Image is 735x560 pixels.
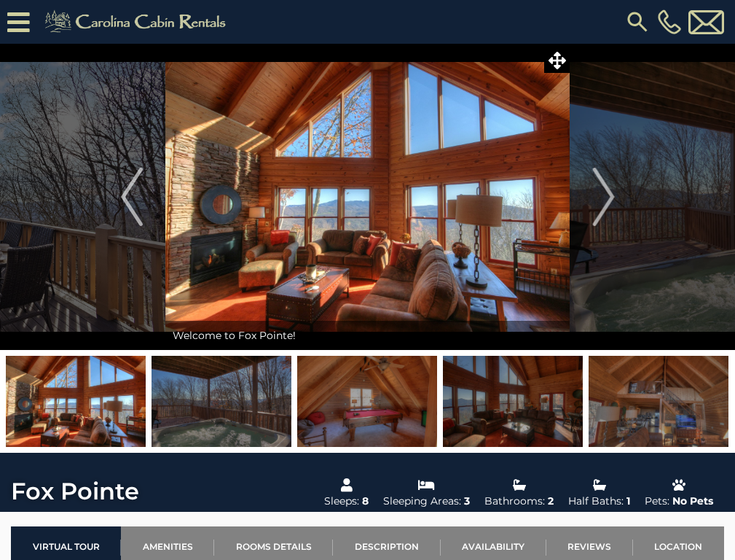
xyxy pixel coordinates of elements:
[624,9,651,35] img: search-regular.svg
[589,356,728,447] img: 163276118
[297,356,437,447] img: 163276131
[654,9,685,34] a: [PHONE_NUMBER]
[98,44,165,350] button: Previous
[592,168,614,226] img: arrow
[152,356,291,447] img: 163276130
[37,7,238,36] img: Khaki-logo.png
[165,321,570,350] div: Welcome to Fox Pointe!
[570,44,637,350] button: Next
[6,356,146,447] img: 163276120
[443,356,583,447] img: 163276132
[121,168,143,226] img: arrow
